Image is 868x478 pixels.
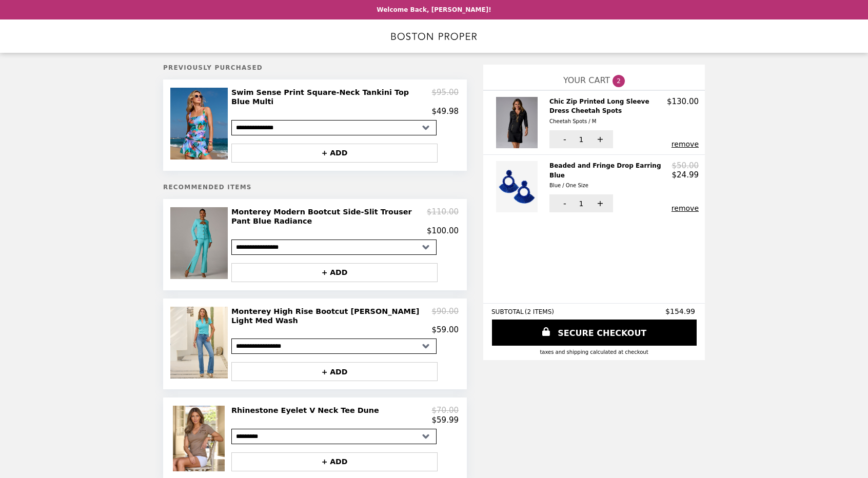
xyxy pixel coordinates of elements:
[496,97,540,148] img: Chic Zip Printed Long Sleeve Dress Cheetah Spots
[549,97,667,126] h2: Chic Zip Printed Long Sleeve Dress Cheetah Spots
[170,307,230,379] img: Monterey High Rise Bootcut Jean Light Med Wash
[579,200,584,208] span: 1
[173,406,228,471] img: Rhinestone Eyelet V Neck Tee Dune
[231,452,438,471] button: + ADD
[231,240,437,255] select: Select a product variant
[665,307,697,315] span: $154.99
[231,429,437,444] select: Select a product variant
[163,64,467,71] h5: Previously Purchased
[231,144,438,163] button: + ADD
[427,207,459,226] p: $110.00
[672,161,699,170] p: $50.00
[231,207,427,226] h2: Monterey Modern Bootcut Side-Slit Trouser Pant Blue Radiance
[613,75,625,87] span: 2
[667,97,699,106] p: $130.00
[377,6,491,13] p: Welcome Back, [PERSON_NAME]!
[585,130,613,148] button: +
[672,204,699,212] button: remove
[491,349,697,355] div: Taxes and Shipping calculated at checkout
[549,117,663,126] div: Cheetah Spots / M
[231,307,432,326] h2: Monterey High Rise Bootcut [PERSON_NAME] Light Med Wash
[432,325,459,334] p: $59.00
[432,88,459,107] p: $95.00
[231,263,438,282] button: + ADD
[170,88,230,160] img: Swim Sense Print Square-Neck Tankini Top Blue Multi
[432,307,459,326] p: $90.00
[549,161,672,190] h2: Beaded and Fringe Drop Earring Blue
[496,161,540,212] img: Beaded and Fringe Drop Earring Blue
[491,308,525,315] span: SUBTOTAL
[432,107,459,116] p: $49.98
[585,194,613,212] button: +
[231,338,437,354] select: Select a product variant
[163,184,467,191] h5: Recommended Items
[231,406,383,415] h2: Rhinestone Eyelet V Neck Tee Dune
[432,406,459,415] p: $70.00
[231,120,437,135] select: Select a product variant
[672,140,699,148] button: remove
[525,308,554,315] span: ( 2 ITEMS )
[231,362,438,381] button: + ADD
[432,415,459,425] p: $59.99
[549,194,578,212] button: -
[427,226,459,235] p: $100.00
[549,130,578,148] button: -
[231,88,432,107] h2: Swim Sense Print Square-Neck Tankini Top Blue Multi
[672,170,699,180] p: $24.99
[563,75,610,85] span: YOUR CART
[579,135,584,144] span: 1
[492,320,697,346] a: SECURE CHECKOUT
[170,207,230,279] img: Monterey Modern Bootcut Side-Slit Trouser Pant Blue Radiance
[391,26,477,47] img: Brand Logo
[549,181,668,190] div: Blue / One Size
